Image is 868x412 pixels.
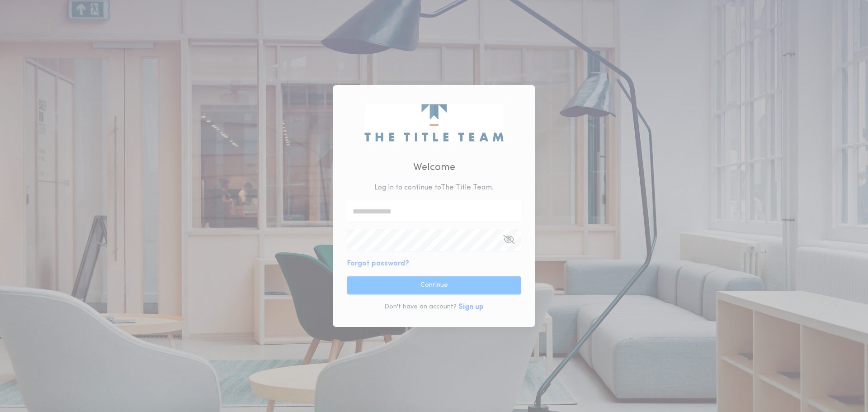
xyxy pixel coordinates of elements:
[413,160,455,175] h2: Welcome
[384,303,457,312] p: Don't have an account?
[347,276,521,294] button: Continue
[364,104,503,141] img: logo
[374,182,494,193] p: Log in to continue to The Title Team .
[458,302,484,313] button: Sign up
[347,258,409,269] button: Forgot password?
